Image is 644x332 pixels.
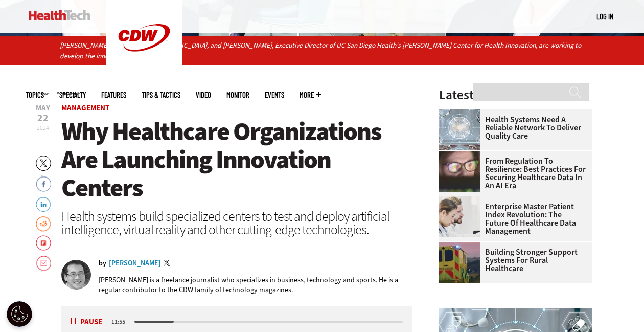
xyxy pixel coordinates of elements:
[439,151,480,192] img: woman wearing glasses looking at healthcare data on screen
[36,113,50,123] span: 22
[439,157,586,190] a: From Regulation to Resilience: Best Practices for Securing Healthcare Data in an AI Era
[99,275,412,295] p: [PERSON_NAME] is a freelance journalist who specializes in business, technology and sports. He is...
[36,104,50,112] span: May
[439,203,586,235] a: Enterprise Master Patient Index Revolution: The Future of Healthcare Data Management
[300,91,321,99] span: More
[26,91,44,99] span: Topics
[109,260,161,267] a: [PERSON_NAME]
[106,68,182,78] a: CDW
[226,91,249,99] a: MonITor
[439,196,485,205] a: medical researchers look at data on desktop monitor
[439,88,592,101] h3: Latest Articles
[71,318,102,326] button: Pause
[596,12,613,21] a: Log in
[29,10,90,20] img: Home
[37,124,49,132] span: 2024
[439,242,480,283] img: ambulance driving down country road at sunset
[439,248,586,273] a: Building Stronger Support Systems for Rural Healthcare
[7,301,32,327] div: Cookie Settings
[164,260,173,268] a: Twitter
[439,116,586,140] a: Health Systems Need a Reliable Network To Deliver Quality Care
[101,91,126,99] a: Features
[439,196,480,237] img: medical researchers look at data on desktop monitor
[110,317,133,326] div: duration
[596,11,613,22] div: User menu
[61,210,412,236] div: Health systems build specialized centers to test and deploy artificial intelligence, virtual real...
[265,91,284,99] a: Events
[7,301,32,327] button: Open Preferences
[439,109,480,150] img: Healthcare networking
[99,260,106,267] span: by
[439,151,485,159] a: woman wearing glasses looking at healthcare data on screen
[142,91,180,99] a: Tips & Tactics
[196,91,211,99] a: Video
[439,242,485,250] a: ambulance driving down country road at sunset
[59,91,86,99] span: Specialty
[439,109,485,118] a: Healthcare networking
[61,115,381,205] span: Why Healthcare Organizations Are Launching Innovation Centers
